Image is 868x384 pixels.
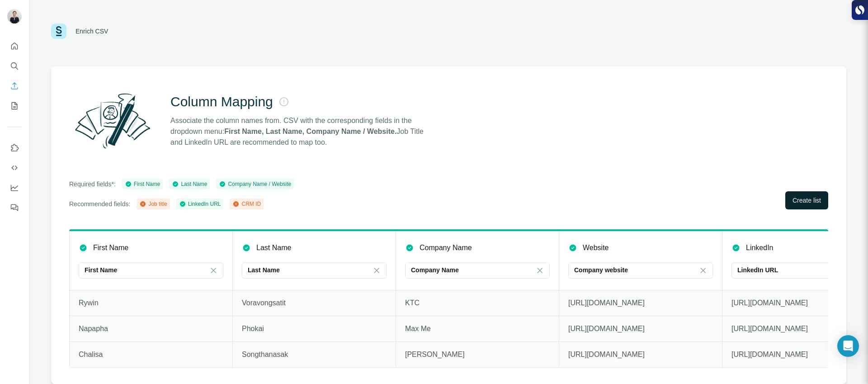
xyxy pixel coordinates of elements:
[7,9,22,24] img: Avatar
[93,242,128,253] p: First Name
[574,265,628,275] p: Company website
[79,349,223,360] p: Chalisa
[405,323,550,334] p: Max Me
[793,196,821,205] span: Create list
[7,140,22,156] button: Use Surfe on LinkedIn
[746,242,774,253] p: LinkedIn
[737,265,778,275] p: LinkedIn URL
[242,298,387,308] p: Voravongsatit
[583,242,609,253] p: Website
[568,323,713,334] p: [URL][DOMAIN_NAME]
[405,349,550,360] p: [PERSON_NAME]
[75,27,108,36] div: Enrich CSV
[51,24,66,39] img: Surfe Logo
[785,191,828,209] button: Create list
[69,88,156,153] img: Surfe Illustration - Column Mapping
[405,298,550,308] p: KTC
[411,265,459,275] p: Company Name
[242,323,387,334] p: Phokai
[568,349,713,360] p: [URL][DOMAIN_NAME]
[256,242,291,253] p: Last Name
[568,298,713,308] p: [URL][DOMAIN_NAME]
[125,180,160,188] div: First Name
[7,78,22,94] button: Enrich CSV
[85,265,117,275] p: First Name
[7,180,22,196] button: Dashboard
[7,58,22,74] button: Search
[179,200,221,208] div: LinkedIn URL
[242,349,387,360] p: Songthanasak
[170,94,273,110] h2: Column Mapping
[219,180,291,188] div: Company Name / Website
[7,199,22,216] button: Feedback
[7,98,22,114] button: My lists
[170,115,432,148] p: Associate the column names from. CSV with the corresponding fields in the dropdown menu: Job Titl...
[79,298,223,308] p: Rywin
[837,335,859,357] div: Open Intercom Messenger
[139,200,167,208] div: Job title
[7,38,22,54] button: Quick start
[69,180,116,189] p: Required fields*:
[172,180,207,188] div: Last Name
[224,128,396,135] strong: First Name, Last Name, Company Name / Website.
[420,242,472,253] p: Company Name
[7,160,22,176] button: Use Surfe API
[248,265,280,275] p: Last Name
[69,199,130,209] p: Recommended fields:
[232,200,261,208] div: CRM ID
[79,323,223,334] p: Napapha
